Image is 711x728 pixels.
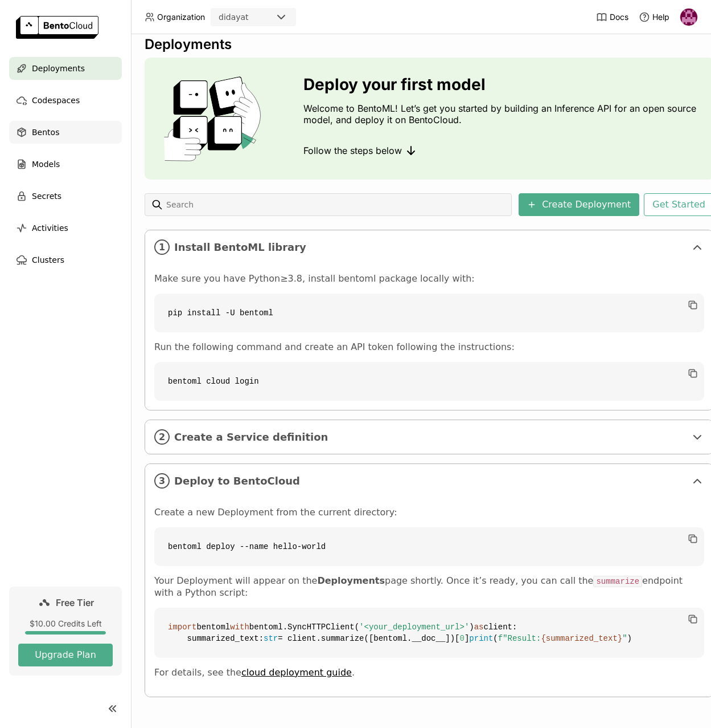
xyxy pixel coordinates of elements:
[593,576,642,587] code: summarize
[303,75,705,93] h3: Deploy your first model
[680,9,697,26] img: Didayat Cap
[174,241,686,254] span: Install BentoML library
[154,239,170,255] i: 1
[32,62,85,75] span: Deployments
[9,185,122,208] a: Secrets
[264,634,278,643] span: str
[596,11,628,23] a: Docs
[154,362,704,401] code: bentoml cloud login
[9,121,122,144] a: Bentos
[18,619,113,629] div: $10.00 Credits Left
[541,634,622,643] span: {summarized_text}
[32,221,68,235] span: Activities
[16,16,98,39] img: logo
[250,12,251,23] input: Selected didayat.
[359,623,469,632] span: '<your_deployment_url>'
[174,431,686,444] span: Create a Service definition
[154,608,704,658] code: bentoml bentoml.SyncHTTPClient( ) client: summarized_text: = client.summarize([bentoml.__doc__])[...
[9,587,122,676] a: Free Tier$10.00 Credits LeftUpgrade Plan
[174,475,686,487] span: Deploy to BentoCloud
[317,575,385,586] strong: Deployments
[154,341,704,353] p: Run the following command and create an API token following the instructions:
[32,125,59,139] span: Bentos
[9,57,122,80] a: Deployments
[154,667,704,678] p: For details, see the .
[154,575,704,599] p: Your Deployment will appear on the page shortly. Once it’s ready, you can call the endpoint with ...
[154,429,170,445] i: 2
[460,634,465,643] span: 0
[652,12,669,22] span: Help
[168,623,196,632] span: import
[154,294,704,332] code: pip install -U bentoml
[56,597,94,608] span: Free Tier
[639,11,669,23] div: Help
[32,253,64,267] span: Clusters
[610,12,628,22] span: Docs
[154,527,704,566] code: bentoml deploy --name hello-world
[241,667,352,678] a: cloud deployment guide
[474,623,484,632] span: as
[9,153,122,176] a: Models
[9,89,122,112] a: Codespaces
[519,193,639,216] button: Create Deployment
[154,273,704,284] p: Make sure you have Python≥3.8, install bentoml package locally with:
[154,473,170,489] i: 3
[154,76,276,161] img: cover onboarding
[469,634,493,643] span: print
[32,189,61,203] span: Secrets
[32,93,80,107] span: Codespaces
[32,157,60,171] span: Models
[219,11,249,23] div: didayat
[303,145,402,156] span: Follow the steps below
[9,217,122,239] a: Activities
[165,196,507,214] input: Search
[157,12,205,22] span: Organization
[18,644,113,666] button: Upgrade Plan
[154,507,704,518] p: Create a new Deployment from the current directory:
[230,623,249,632] span: with
[9,249,122,271] a: Clusters
[303,103,705,125] p: Welcome to BentoML! Let’s get you started by building an Inference API for an open source model, ...
[498,634,627,643] span: f"Result: "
